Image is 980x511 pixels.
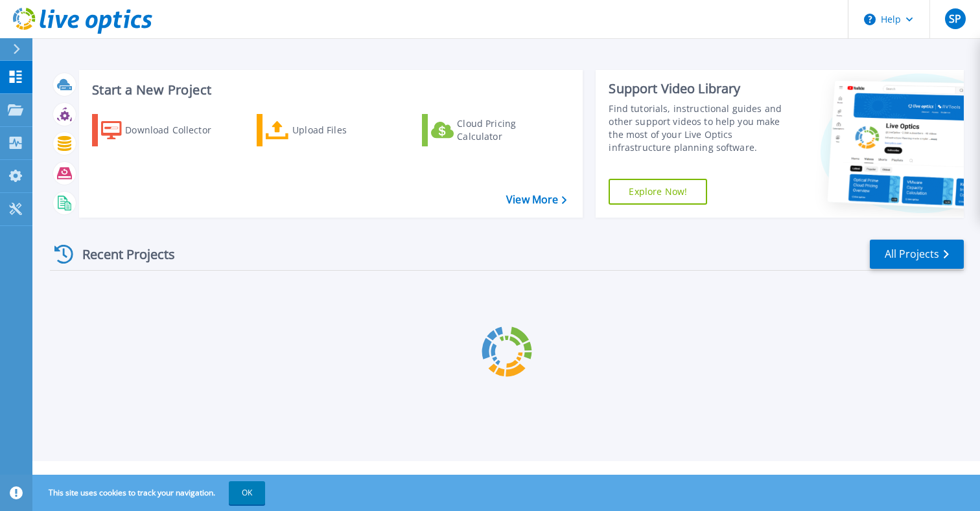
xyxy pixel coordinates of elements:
[50,238,192,270] div: Recent Projects
[609,179,707,205] a: Explore Now!
[609,102,793,154] div: Find tutorials, instructional guides and other support videos to help you make the most of your L...
[506,194,566,206] a: View More
[609,80,793,97] div: Support Video Library
[257,114,401,146] a: Upload Files
[36,481,265,505] span: This site uses cookies to track your navigation.
[125,117,229,143] div: Download Collector
[229,481,265,505] button: OK
[949,14,961,24] span: SP
[870,240,964,269] a: All Projects
[92,83,566,97] h3: Start a New Project
[422,114,566,146] a: Cloud Pricing Calculator
[457,117,561,143] div: Cloud Pricing Calculator
[92,114,237,146] a: Download Collector
[292,117,396,143] div: Upload Files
